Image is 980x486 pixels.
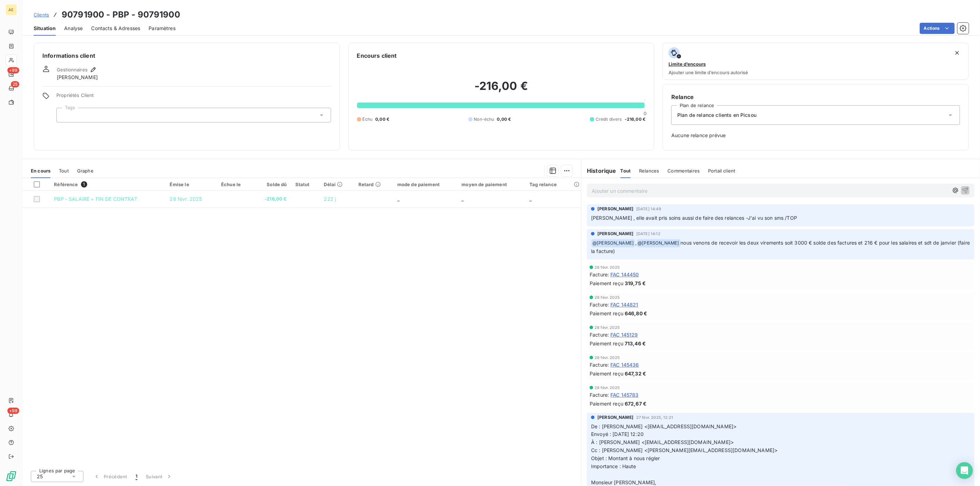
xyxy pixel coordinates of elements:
[610,271,639,278] span: FAC 144450
[595,265,620,269] span: 28 févr. 2025
[644,111,646,116] span: 0
[149,25,176,32] span: Paramètres
[81,181,87,188] span: 1
[590,310,623,317] span: Paiement reçu
[56,92,331,102] span: Propriétés Client
[708,168,735,174] span: Portail client
[591,463,636,469] span: Importance : Haute
[671,93,960,101] h6: Relance
[625,280,646,287] span: 319,75 €
[636,232,660,236] span: [DATE] 14:12
[462,196,464,202] span: _
[136,473,137,480] span: 1
[663,43,969,80] button: Limite d’encoursAjouter une limite d’encours autorisé
[590,271,609,278] span: Facture :
[397,182,453,187] div: mode de paiement
[581,167,616,175] h6: Historique
[34,11,49,18] a: Clients
[597,414,633,421] span: [PERSON_NAME]
[639,168,659,174] span: Relances
[89,469,131,484] button: Précédent
[62,8,180,21] h3: 90791900 - PBP - 90791900
[170,182,213,187] div: Émise le
[625,310,647,317] span: 646,80 €
[6,471,17,482] img: Logo LeanPay
[591,423,736,429] span: De : [PERSON_NAME] <[EMAIL_ADDRESS][DOMAIN_NAME]>
[358,182,389,187] div: Retard
[625,400,646,407] span: 672,67 €
[170,196,202,202] span: 28 févr. 2025
[595,325,620,330] span: 28 févr. 2025
[671,132,960,139] span: Aucune relance prévue
[590,400,623,407] span: Paiement reçu
[597,206,633,212] span: [PERSON_NAME]
[397,196,399,202] span: _
[357,51,397,60] h6: Encours client
[668,168,700,174] span: Commentaires
[31,168,50,174] span: En cours
[597,231,633,237] span: [PERSON_NAME]
[64,25,83,32] span: Analyse
[474,116,494,122] span: Non-échu
[57,74,98,81] span: [PERSON_NAME]
[324,182,350,187] div: Délai
[590,331,609,338] span: Facture :
[591,439,734,445] span: À : [PERSON_NAME] <[EMAIL_ADDRESS][DOMAIN_NAME]>
[131,469,142,484] button: 1
[625,370,646,377] span: 647,32 €
[591,431,644,437] span: Envoyé : [DATE] 12:20
[625,116,645,122] span: -216,00 €
[669,70,748,75] span: Ajouter une limite d’encours autorisé
[590,361,609,368] span: Facture :
[637,239,680,247] span: @ [PERSON_NAME]
[11,81,19,87] span: 25
[590,340,623,347] span: Paiement reçu
[591,215,797,221] span: [PERSON_NAME] , elle avait pris soins aussi de faire des relances -J'ai vu son sms /TOP
[610,391,639,399] span: FAC 145783
[595,295,620,300] span: 28 févr. 2025
[42,51,331,60] h6: Informations client
[37,473,43,480] span: 25
[221,182,248,187] div: Échue le
[636,415,673,420] span: 27 févr. 2025, 12:21
[591,239,635,247] span: @ [PERSON_NAME]
[62,112,68,118] input: Ajouter une valeur
[956,462,973,479] div: Open Intercom Messenger
[591,455,660,461] span: Objet : Montant à nous régler
[54,181,161,188] div: Référence
[595,386,620,390] span: 28 févr. 2025
[635,240,636,246] span: ,
[529,182,577,187] div: Tag relance
[591,447,777,453] span: Cc : [PERSON_NAME] <[PERSON_NAME][EMAIL_ADDRESS][DOMAIN_NAME]>
[7,408,19,414] span: +99
[77,168,94,174] span: Graphe
[324,196,336,202] span: 222 j
[625,340,646,347] span: 713,46 €
[256,182,287,187] div: Solde dû
[590,301,609,308] span: Facture :
[529,196,532,202] span: _
[920,23,955,34] button: Actions
[497,116,511,122] span: 0,00 €
[6,4,17,15] div: AE
[256,196,287,203] span: -216,00 €
[610,301,638,308] span: FAC 144821
[591,479,656,485] span: Monsieur [PERSON_NAME],
[595,355,620,360] span: 28 févr. 2025
[591,240,971,254] span: nous venons de recevoir les deux virements soit 3000 € solde des factures et 216 € pour les salai...
[462,182,521,187] div: moyen de paiement
[54,196,137,202] span: PBP - SALAIRE + FIN DE CONTRAT
[636,207,661,211] span: [DATE] 14:49
[621,168,631,174] span: Tout
[677,112,756,119] span: Plan de relance clients en Picsou
[91,25,140,32] span: Contacts & Adresses
[669,61,706,67] span: Limite d’encours
[34,25,56,32] span: Situation
[357,79,646,100] h2: -216,00 €
[363,116,373,122] span: Échu
[610,331,638,338] span: FAC 145129
[590,370,623,377] span: Paiement reçu
[590,280,623,287] span: Paiement reçu
[610,361,639,368] span: FAC 145436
